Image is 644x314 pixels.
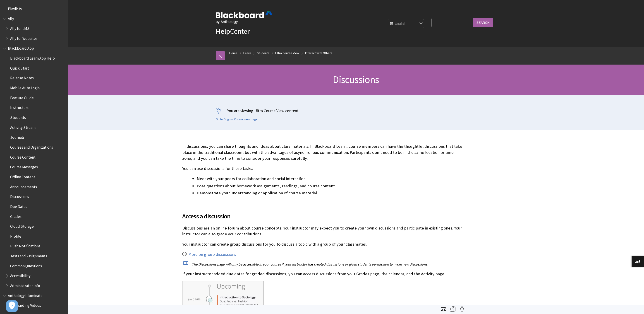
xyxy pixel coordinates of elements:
[10,153,36,159] span: Course Content
[459,306,465,312] img: Follow this page
[10,64,29,70] span: Quick Start
[216,27,230,36] strong: Help
[10,242,40,249] span: Push Notifications
[305,50,332,56] a: Interact with Others
[10,213,22,219] span: Grades
[6,300,18,312] button: Open Preferences
[10,124,36,130] span: Activity Stream
[229,50,237,56] a: Home
[10,104,29,110] span: Instructors
[182,225,463,237] p: Discussions are an online forum about course concepts. Your instructor may expect you to create y...
[10,183,37,189] span: Announcements
[10,203,27,209] span: Due Dates
[197,176,463,182] li: Meet with your peers for collaboration and social interaction.
[10,74,34,80] span: Release Notes
[8,15,14,21] span: Ally
[10,25,29,31] span: Ally for LMS
[10,282,40,288] span: Administrator Info
[8,292,43,298] span: Anthology Illuminate
[275,50,299,56] a: Ultra Course View
[197,190,463,196] li: Demonstrate your understanding or application of course material.
[10,232,21,239] span: Profile
[450,306,456,312] img: More help
[388,19,424,28] select: Site Language Selector
[10,272,31,278] span: Accessibility
[10,114,26,120] span: Students
[243,50,251,56] a: Learn
[10,173,35,179] span: Offline Content
[182,166,463,171] p: You can use discussions for these tasks:
[188,252,236,257] a: More on group discussions
[10,84,40,90] span: Mobile Auto Login
[10,193,29,199] span: Discussions
[8,5,22,11] span: Playlists
[473,18,493,27] input: Search
[10,302,41,308] span: Onboarding Videos
[10,163,38,169] span: Course Messages
[3,5,65,13] nav: Book outline for Playlists
[3,15,65,42] nav: Book outline for Anthology Ally Help
[216,108,496,114] p: You are viewing Ultra Course View content
[10,35,37,41] span: Ally for Websites
[10,143,53,150] span: Courses and Organizations
[10,222,34,229] span: Cloud Storage
[3,45,65,290] nav: Book outline for Blackboard App Help
[333,73,379,86] span: Discussions
[216,27,250,36] a: HelpCenter
[182,262,463,267] p: The Discussions page will only be accessible in your course if your instructor has created discus...
[10,252,47,258] span: Tests and Assignments
[257,50,269,56] a: Students
[8,45,34,51] span: Blackboard App
[10,262,42,268] span: Common Questions
[10,54,55,60] span: Blackboard Learn App Help
[216,117,258,121] a: Go to Original Course View page.
[10,94,34,100] span: Feature Guide
[10,134,24,140] span: Journals
[441,306,446,312] img: Print
[216,11,272,24] img: Blackboard by Anthology
[197,183,463,189] li: Pose questions about homework assignments, readings, and course content.
[182,271,463,277] p: If your instructor added due dates for graded discussions, you can access discussions from your G...
[182,241,463,247] p: Your instructor can create group discussions for you to discuss a topic with a group of your clas...
[182,143,463,161] p: In discussions, you can share thoughts and ideas about class materials. In Blackboard Learn, cour...
[182,211,463,221] span: Access a discussion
